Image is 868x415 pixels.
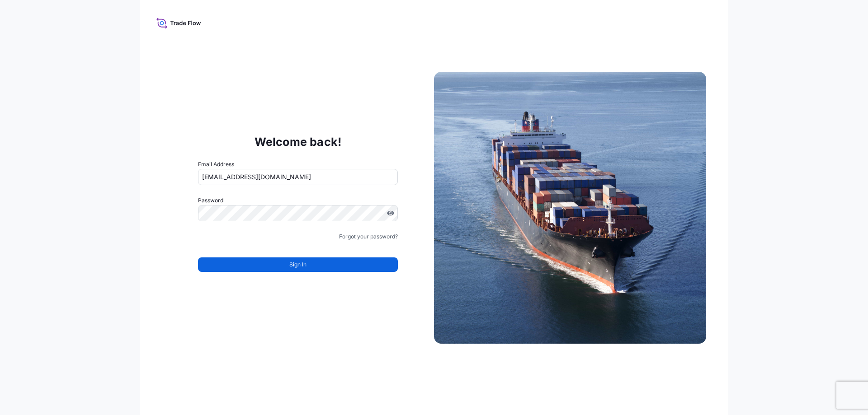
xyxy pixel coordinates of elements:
[339,232,398,241] a: Forgot your password?
[434,72,706,344] img: Ship illustration
[198,196,398,205] label: Password
[289,260,307,269] span: Sign In
[255,135,342,149] p: Welcome back!
[198,257,398,272] button: Sign In
[198,169,398,185] input: example@gmail.com
[387,210,394,217] button: Show password
[198,160,234,169] label: Email Address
